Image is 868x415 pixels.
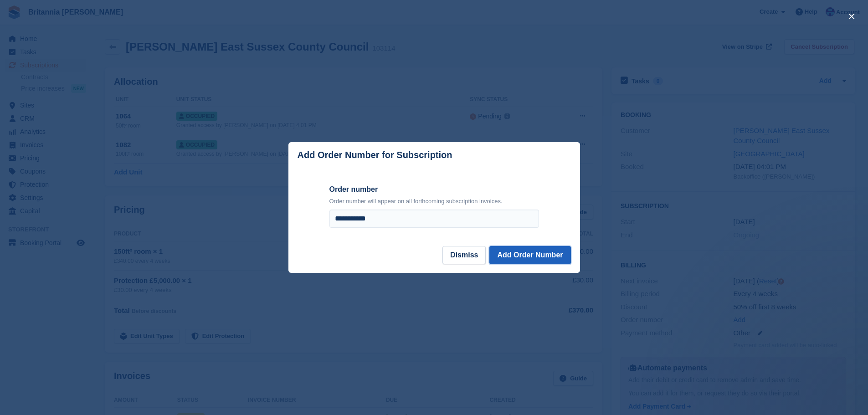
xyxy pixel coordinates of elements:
[844,9,859,24] button: close
[329,197,539,206] p: Order number will appear on all forthcoming subscription invoices.
[329,184,539,195] label: Order number
[298,150,452,160] p: Add Order Number for Subscription
[489,246,570,264] button: Add Order Number
[442,246,486,264] button: Dismiss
